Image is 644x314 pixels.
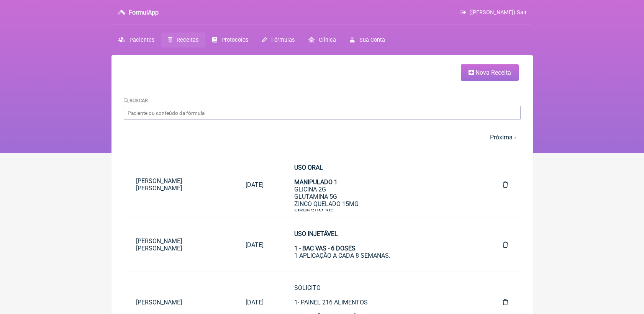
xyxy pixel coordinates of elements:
[161,33,205,47] a: Receitas
[124,171,233,198] a: [PERSON_NAME] [PERSON_NAME]
[124,293,233,312] a: [PERSON_NAME]
[255,33,302,47] a: Fórmulas
[124,129,521,146] nav: pager
[490,134,516,141] a: Próxima ›
[469,9,527,16] span: ([PERSON_NAME]) Sair
[475,69,511,76] span: Nova Receita
[233,175,276,195] a: [DATE]
[124,106,521,120] input: Paciente ou conteúdo da fórmula
[460,9,526,16] a: ([PERSON_NAME]) Sair
[129,9,159,16] h3: FormulApp
[294,164,338,186] strong: USO ORAL MANIPULADO 1
[129,37,154,43] span: Pacientes
[177,37,198,43] span: Receitas
[461,64,519,81] a: Nova Receita
[221,37,248,43] span: Protocolos
[282,224,485,265] a: USO INJETÁVEL1 - BAC VAS - 6 DOSES1 APLICAÇÃO A CADA 8 SEMANAS.
[111,33,161,47] a: Pacientes
[282,158,485,211] a: USO ORALMANIPULADO 1GLICINA 2GGLUTAMINA 5GZINCO QUELADO 15MGFIBREGUM 3GNAC 300MGMETILFOLATO 3MGME...
[233,235,276,255] a: [DATE]
[294,230,356,252] strong: USO INJETÁVEL 1 - BAC VAS - 6 DOSES
[319,37,336,43] span: Clínica
[205,33,255,47] a: Protocolos
[124,98,148,103] label: Buscar
[233,293,276,312] a: [DATE]
[294,230,472,259] div: 1 APLICAÇÃO A CADA 8 SEMANAS.
[271,37,295,43] span: Fórmulas
[343,33,392,47] a: Sua Conta
[124,231,233,258] a: [PERSON_NAME] [PERSON_NAME]
[359,37,385,43] span: Sua Conta
[302,33,343,47] a: Clínica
